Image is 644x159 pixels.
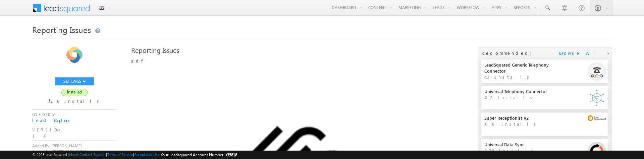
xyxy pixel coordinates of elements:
[107,152,133,157] a: Terms of Service
[131,58,463,64] p: sdf
[484,74,554,80] div: 453 Installs
[484,94,554,101] div: 427 Installs
[32,127,116,133] div: VERSION:
[484,88,554,94] div: Universal Telephony Connector
[32,24,91,35] span: Reporting Issues
[55,77,94,85] button: SETTINGS
[161,152,237,157] span: Your Leadsquared Account Number is
[32,152,237,158] span: © 2025 LeadSquared | | | | |
[61,89,88,96] span: Installed
[227,152,237,157] span: 35818
[481,50,543,59] div: Recommended:
[32,117,72,123] a: Lead Capture
[484,62,554,74] div: LeadSquared Generic Telephony Connector
[32,149,116,155] label: Added On: [DATE] 06:21:23 PM
[484,115,554,121] div: Super Receptionist V2
[32,143,116,149] label: Added By: [PERSON_NAME]
[131,47,463,53] div: Reporting Issues
[588,89,606,107] img: connector Image
[588,115,606,121] img: connector Image
[484,148,554,154] div: 276 Installs
[79,152,106,157] a: Contact Support
[32,111,116,117] div: CATEGORY
[484,142,554,148] div: Universal Data Sync
[588,62,606,81] img: connector Image
[69,152,78,157] a: About
[57,98,101,104] span: 6 Installs
[559,50,608,56] a: Browse All >
[484,121,554,127] div: 408 Installs
[66,47,83,63] img: connector-image
[134,152,160,157] a: Acceptable Use
[32,133,116,139] div: 1.0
